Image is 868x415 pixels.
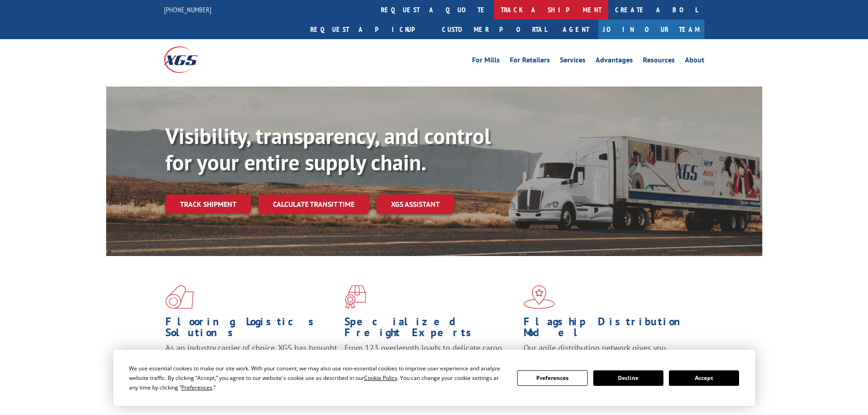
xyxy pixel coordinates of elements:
a: About [685,56,704,67]
h1: Flooring Logistics Solutions [165,316,338,343]
a: Agent [554,20,598,39]
img: xgs-icon-flagship-distribution-model-red [524,285,555,309]
a: Calculate transit time [258,195,369,214]
h1: Flagship Distribution Model [524,316,696,343]
a: [PHONE_NUMBER] [164,5,211,14]
button: Accept [669,370,739,386]
a: Resources [643,56,675,67]
a: For Retailers [510,56,550,67]
a: Join Our Team [598,20,704,39]
span: Our agile distribution network gives you nationwide inventory management on demand. [524,343,691,364]
a: Track shipment [165,195,251,214]
div: We use essential cookies to make our site work. With your consent, we may also use non-essential ... [129,364,506,392]
span: As an industry carrier of choice, XGS has brought innovation and dedication to flooring logistics... [165,343,337,375]
h1: Specialized Freight Experts [344,316,517,343]
a: Request a pickup [303,20,435,39]
a: XGS ASSISTANT [376,195,454,214]
span: Preferences [181,384,212,391]
button: Decline [593,370,663,386]
img: xgs-icon-total-supply-chain-intelligence-red [165,285,194,309]
div: Cookie Consent Prompt [113,350,755,406]
p: From 123 overlength loads to delicate cargo, our experienced staff knows the best way to move you... [344,343,517,383]
span: Cookie Policy [364,374,397,382]
a: Customer Portal [435,20,554,39]
a: For Mills [472,56,500,67]
b: Visibility, transparency, and control for your entire supply chain. [165,122,491,176]
a: Services [560,56,586,67]
button: Preferences [517,370,587,386]
img: xgs-icon-focused-on-flooring-red [344,285,366,309]
a: Advantages [596,56,633,67]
